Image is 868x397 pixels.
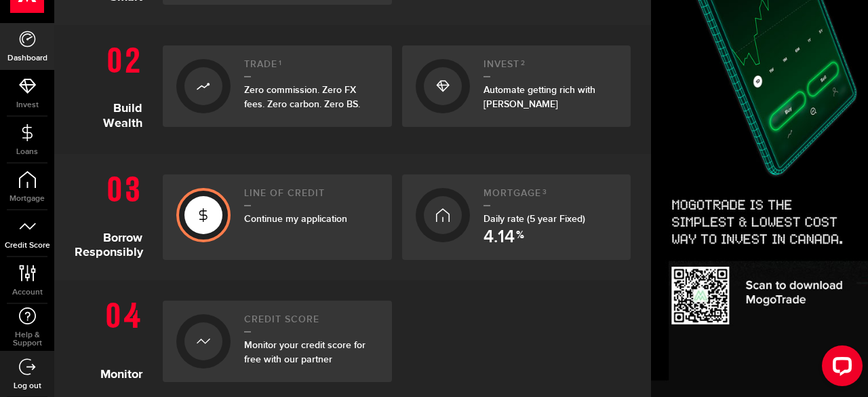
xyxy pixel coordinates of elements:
[75,294,153,382] h1: Monitor
[402,174,631,260] a: Mortgage3Daily rate (5 year Fixed) 4.14 %
[244,188,378,206] h2: Line of credit
[163,174,392,260] a: Line of creditContinue my application
[516,230,524,246] span: %
[244,314,378,333] h2: Credit Score
[244,213,347,225] span: Continue my application
[484,59,618,77] h2: Invest
[521,59,526,67] sup: 2
[484,229,515,246] span: 4.14
[244,59,378,77] h2: Trade
[163,301,392,382] a: Credit ScoreMonitor your credit score for free with our partner
[484,188,618,206] h2: Mortgage
[542,188,547,196] sup: 3
[75,39,153,134] h1: Build Wealth
[484,84,595,110] span: Automate getting rich with [PERSON_NAME]
[244,84,360,110] span: Zero commission. Zero FX fees. Zero carbon. Zero BS.
[811,340,868,397] iframe: LiveChat chat widget
[244,339,366,365] span: Monitor your credit score for free with our partner
[484,213,585,225] span: Daily rate (5 year Fixed)
[279,59,282,67] sup: 1
[75,168,153,260] h1: Borrow Responsibly
[402,45,631,127] a: Invest2Automate getting rich with [PERSON_NAME]
[163,45,392,127] a: Trade1Zero commission. Zero FX fees. Zero carbon. Zero BS.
